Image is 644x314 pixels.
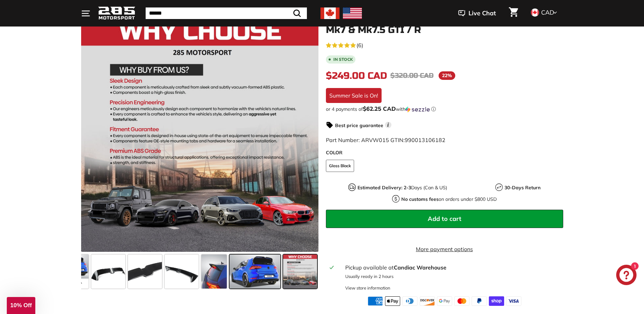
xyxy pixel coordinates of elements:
[10,302,32,309] span: 10% Off
[326,245,563,253] a: More payment options
[614,265,639,287] inbox-online-store-chat: Shopify online store chat
[356,41,363,49] span: (6)
[394,264,446,271] strong: Candiac Warehouse
[326,70,387,82] span: $249.00 CAD
[326,40,563,49] a: 4.7 rating (6 votes)
[326,149,563,156] label: COLOR
[368,296,383,306] img: american_express
[385,296,400,306] img: apple_pay
[385,122,391,128] span: i
[489,296,504,306] img: shopify_pay
[326,88,382,103] div: Summer Sale is On!
[345,273,559,280] p: Usually ready in 2 hours
[401,196,497,203] p: on orders under $800 USD
[439,71,455,80] span: 22%
[326,106,563,112] div: or 4 payments of$62.25 CADwithSezzle Click to learn more about Sezzle
[326,106,563,112] div: or 4 payments of with
[326,14,563,35] h1: Oettinger Style Roof Spoiler - [DATE]-[DATE] Golf Mk7 & Mk7.5 GTI / R
[357,185,411,191] strong: Estimated Delivery: 2-3
[146,7,307,19] input: Search
[335,122,383,128] strong: Best price guarantee
[449,5,505,22] button: Live Chat
[420,296,435,306] img: discover
[428,215,461,223] span: Add to cart
[504,185,540,191] strong: 30-Days Return
[345,285,390,291] div: View store information
[437,296,452,306] img: google_pay
[472,296,487,306] img: paypal
[402,296,418,306] img: diners_club
[541,8,554,16] span: CAD
[405,137,445,143] span: 990013106182
[98,5,135,21] img: Logo_285_Motorsport_areodynamics_components
[401,196,439,202] strong: No customs fees
[357,184,447,191] p: Days (Can & US)
[326,137,445,143] span: Part Number: ARVW015 GTIN:
[505,2,522,25] a: Cart
[405,106,430,112] img: Sezzle
[326,210,563,228] button: Add to cart
[363,105,396,112] span: $62.25 CAD
[7,297,35,314] div: 10% Off
[468,9,496,18] span: Live Chat
[506,296,521,306] img: visa
[333,57,353,62] b: In stock
[454,296,470,306] img: master
[390,71,434,80] span: $320.00 CAD
[345,263,559,272] div: Pickup available at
